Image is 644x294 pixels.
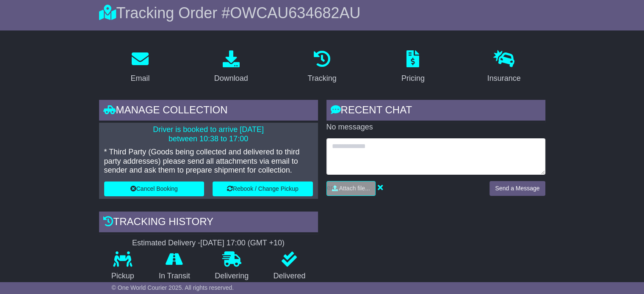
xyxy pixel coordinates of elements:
div: Pricing [401,73,425,84]
p: Pickup [99,272,146,281]
div: Tracking Order # [99,4,545,22]
div: Tracking [307,73,336,84]
div: Insurance [487,73,521,84]
button: Rebook / Change Pickup [213,181,313,196]
a: Insurance [482,47,526,87]
div: Tracking history [99,212,318,234]
p: In Transit [146,272,202,281]
p: * Third Party (Goods being collected and delivered to third party addresses) please send all atta... [104,148,313,175]
button: Cancel Booking [104,181,205,196]
button: Send a Message [489,181,545,196]
div: Estimated Delivery - [99,239,318,248]
span: © One World Courier 2025. All rights reserved. [112,284,234,291]
p: Delivering [202,272,261,281]
p: No messages [326,123,545,132]
span: OWCAU634682AU [230,4,360,22]
div: Email [130,73,149,84]
a: Email [125,47,155,87]
div: Download [214,73,248,84]
a: Pricing [396,47,430,87]
p: Driver is booked to arrive [DATE] between 10:38 to 17:00 [104,125,313,143]
div: Manage collection [99,100,318,123]
div: [DATE] 17:00 (GMT +10) [200,239,285,248]
a: Tracking [302,47,342,87]
div: RECENT CHAT [326,100,545,123]
a: Download [209,47,254,87]
p: Delivered [261,272,318,281]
